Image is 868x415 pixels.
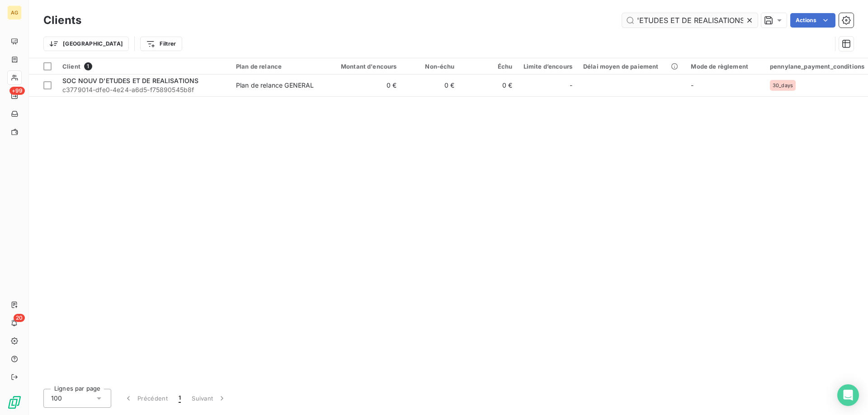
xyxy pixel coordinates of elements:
div: AG [7,5,22,20]
span: SOC NOUV D'ETUDES ET DE REALISATIONS [62,77,198,84]
img: Logo LeanPay [7,395,22,410]
span: 30_days [773,83,793,88]
button: Précédent [118,389,173,408]
button: Suivant [186,389,232,408]
span: - [570,81,572,90]
div: Open Intercom Messenger [837,384,859,406]
span: - [691,81,693,89]
span: 1 [179,394,181,403]
span: c3779014-dfe0-4e24-a6d5-f75890545b8f [62,85,225,94]
td: 0 € [325,75,402,96]
span: +99 [9,87,25,95]
h3: Clients [43,12,81,28]
span: 20 [14,314,25,322]
span: 1 [84,62,92,70]
span: Client [62,63,80,70]
div: Délai moyen de paiement [583,63,680,70]
button: [GEOGRAPHIC_DATA] [43,37,129,51]
div: Montant d'encours [330,63,397,70]
div: Échu [466,63,513,70]
button: Filtrer [140,37,182,51]
input: Rechercher [622,13,758,28]
td: 0 € [460,75,518,96]
div: Mode de règlement [691,63,759,70]
div: Plan de relance [236,63,319,70]
div: Non-échu [408,63,455,70]
span: 100 [51,394,62,403]
div: Limite d’encours [524,63,572,70]
button: Actions [790,13,835,28]
div: Plan de relance GENERAL [236,81,314,90]
button: 1 [173,389,186,408]
td: 0 € [402,75,460,96]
